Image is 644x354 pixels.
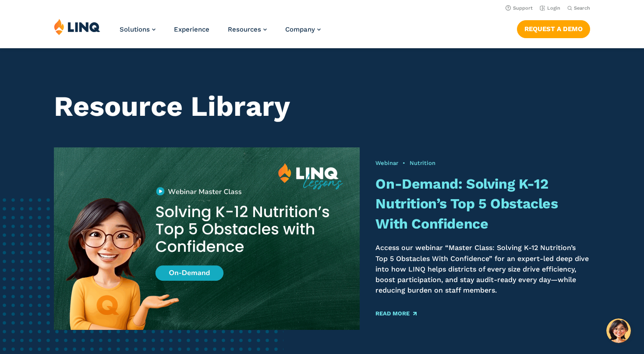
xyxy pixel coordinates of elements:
[410,160,435,166] a: Nutrition
[517,18,590,38] nav: Button Navigation
[54,18,100,35] img: LINQ | K‑12 Software
[375,311,416,316] a: Read More
[228,25,267,33] a: Resources
[567,5,590,11] button: Open Search Bar
[517,20,590,38] a: Request a Demo
[174,25,209,33] a: Experience
[120,18,321,47] nav: Primary Navigation
[506,5,533,11] a: Support
[540,5,560,11] a: Login
[606,318,631,343] button: Hello, have a question? Let’s chat.
[120,25,156,33] a: Solutions
[120,25,150,33] span: Solutions
[228,25,261,33] span: Resources
[375,160,398,166] a: Webinar
[285,25,315,33] span: Company
[375,243,590,296] p: Access our webinar “Master Class: Solving K-12 Nutrition’s Top 5 Obstacles With Confidence” for a...
[54,90,591,123] h1: Resource Library
[574,5,590,11] span: Search
[285,25,321,33] a: Company
[375,159,590,167] div: •
[375,175,558,232] a: On-Demand: Solving K-12 Nutrition’s Top 5 Obstacles With Confidence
